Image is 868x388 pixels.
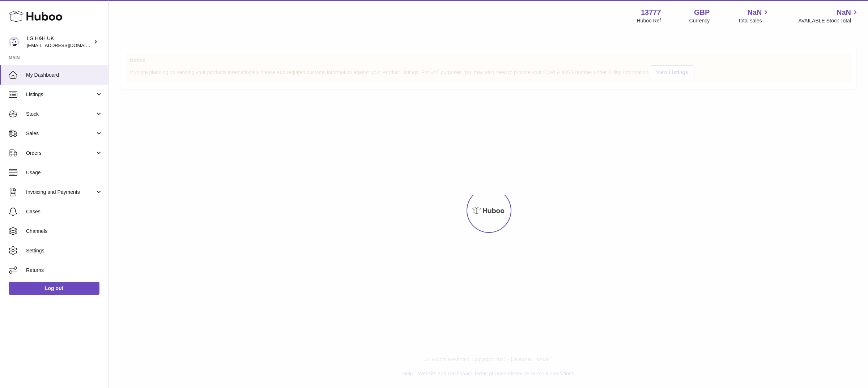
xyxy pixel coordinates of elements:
span: NaN [747,8,762,17]
span: AVAILABLE Stock Total [798,17,859,24]
strong: GBP [694,8,710,17]
span: Invoicing and Payments [26,189,95,196]
span: My Dashboard [26,72,103,78]
span: Orders [26,150,95,157]
span: [EMAIL_ADDRESS][DOMAIN_NAME] [27,42,106,48]
div: Huboo Ref [637,17,661,24]
strong: 13777 [641,8,661,17]
a: Log out [9,282,99,295]
span: Listings [26,91,95,98]
img: veechen@lghnh.co.uk [9,37,20,47]
span: Channels [26,228,103,235]
span: NaN [837,8,851,17]
span: Cases [26,208,103,215]
span: Sales [26,130,95,137]
a: NaN AVAILABLE Stock Total [798,8,859,24]
span: Total sales [738,17,770,24]
span: Usage [26,169,103,176]
div: Currency [689,17,710,24]
a: NaN Total sales [738,8,770,24]
span: Settings [26,247,103,254]
span: Stock [26,111,95,118]
span: Returns [26,267,103,274]
div: LG H&H UK [27,35,92,49]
